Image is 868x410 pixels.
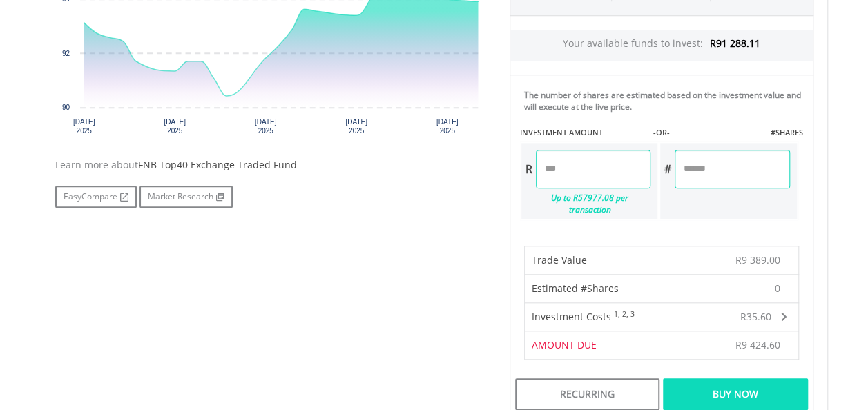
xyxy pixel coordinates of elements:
[55,186,137,208] a: EasyCompare
[660,150,675,188] div: #
[345,118,367,135] text: [DATE] 2025
[521,150,536,188] div: R
[710,37,760,50] span: R91 288.11
[735,253,780,266] span: R9 389.00
[515,378,659,410] div: Recurring
[73,118,95,135] text: [DATE] 2025
[532,310,611,323] span: Investment Costs
[61,104,70,111] text: 90
[532,338,597,351] span: AMOUNT DUE
[735,338,780,351] span: R9 424.60
[770,127,802,138] label: #SHARES
[520,127,603,138] label: INVESTMENT AMOUNT
[138,158,297,171] span: FNB Top40 Exchange Traded Fund
[614,309,635,319] sup: 1, 2, 3
[775,282,780,295] span: 0
[653,127,669,138] label: -OR-
[663,378,807,410] div: Buy Now
[740,310,771,323] span: R35.60
[524,89,807,113] div: The number of shares are estimated based on the investment value and will execute at the live price.
[532,253,587,266] span: Trade Value
[510,30,813,61] div: Your available funds to invest:
[55,158,489,172] div: Learn more about
[139,186,233,208] a: Market Research
[61,50,70,57] text: 92
[532,282,619,295] span: Estimated #Shares
[436,118,458,135] text: [DATE] 2025
[521,188,651,219] div: Up to R57977.08 per transaction
[254,118,276,135] text: [DATE] 2025
[164,118,186,135] text: [DATE] 2025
